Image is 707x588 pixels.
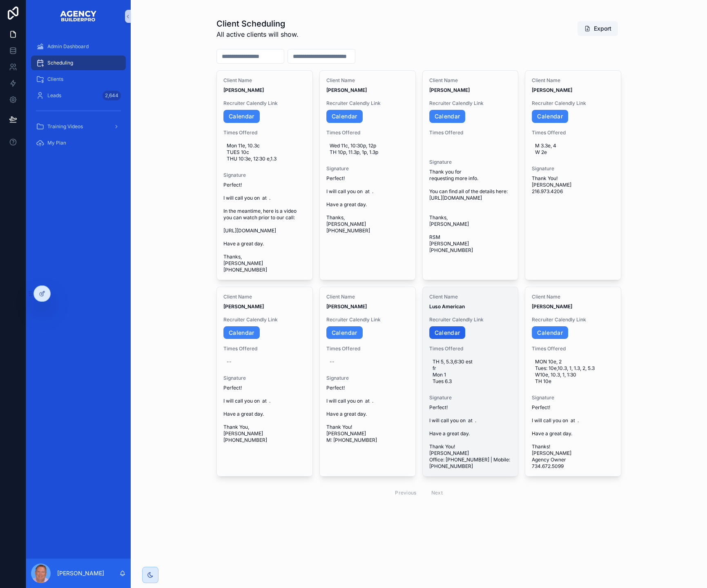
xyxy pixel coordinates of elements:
[216,287,313,477] a: Client Name[PERSON_NAME]Recruiter Calendly LinkCalendarTimes Offered--SignaturePerfect! I will ca...
[31,88,126,103] a: Leads2,644
[433,359,509,385] span: TH 5, 5.3,6:30 est fr Mon 1 Tues 6.3
[326,175,409,234] span: Perfect! I will call you on at . Have a great day. Thanks, [PERSON_NAME] [PHONE_NUMBER]
[532,316,614,323] span: Recruiter Calendly Link
[532,165,614,172] span: Signature
[47,43,89,50] span: Admin Dashboard
[532,303,572,310] strong: [PERSON_NAME]
[330,359,335,365] div: --
[532,110,568,123] a: Calendar
[326,129,409,136] span: Times Offered
[429,159,512,165] span: Signature
[326,100,409,107] span: Recruiter Calendly Link
[535,359,611,385] span: MON 10e, 2 Tues: 10e,10.3, 1, 1.3, 2, 5.3 W10e, 10.3, 1, 1:30 TH 10e
[429,169,512,254] span: Thank you for requesting more info. You can find all of the details here: [URL][DOMAIN_NAME] Than...
[31,72,126,87] a: Clients
[26,33,131,162] div: scrollable content
[578,21,618,36] button: Export
[532,77,614,84] span: Client Name
[429,345,512,352] span: Times Offered
[429,87,470,93] strong: [PERSON_NAME]
[429,129,512,136] span: Times Offered
[326,326,363,339] a: Calendar
[429,326,466,339] a: Calendar
[429,100,512,107] span: Recruiter Calendly Link
[47,140,66,146] span: My Plan
[532,87,572,93] strong: [PERSON_NAME]
[31,56,126,70] a: Scheduling
[326,385,409,443] span: Perfect! I will call you on at . Have a great day. Thank You! [PERSON_NAME] M: [PHONE_NUMBER]
[223,100,306,107] span: Recruiter Calendly Link
[429,404,512,470] span: Perfect! I will call you on at . Have a great day. Thank You! [PERSON_NAME] Office: [PHONE_NUMBER...
[227,143,303,162] span: Mon 11e, 10.3c TUES 10c THU 10:3e, 12:30 e,1.3
[223,303,264,310] strong: [PERSON_NAME]
[532,175,614,195] span: Thank You! [PERSON_NAME] 216.973.4206
[60,10,97,23] img: App logo
[223,294,306,300] span: Client Name
[223,385,306,443] span: Perfect! I will call you on at . Have a great day. Thank You, [PERSON_NAME] [PHONE_NUMBER]
[326,345,409,352] span: Times Offered
[532,129,614,136] span: Times Offered
[216,29,299,39] span: All active clients will show.
[223,182,306,273] span: Perfect! I will call you on at . In the meantime, here is a video you can watch prior to our call...
[227,359,232,365] div: --
[223,129,306,136] span: Times Offered
[429,77,512,84] span: Client Name
[422,70,519,280] a: Client Name[PERSON_NAME]Recruiter Calendly LinkCalendarTimes OfferedSignatureThank you for reques...
[326,375,409,381] span: Signature
[429,110,466,123] a: Calendar
[216,18,299,29] h1: Client Scheduling
[216,70,313,280] a: Client Name[PERSON_NAME]Recruiter Calendly LinkCalendarTimes OfferedMon 11e, 10.3c TUES 10c THU 1...
[422,287,519,477] a: Client NameLuso AmericanRecruiter Calendly LinkCalendarTimes OfferedTH 5, 5.3,6:30 est fr Mon 1 T...
[47,76,63,82] span: Clients
[103,91,121,100] div: 2,644
[532,345,614,352] span: Times Offered
[31,39,126,54] a: Admin Dashboard
[525,70,621,280] a: Client Name[PERSON_NAME]Recruiter Calendly LinkCalendarTimes OfferedM 3.3e, 4 W 2eSignatureThank ...
[223,172,306,178] span: Signature
[326,165,409,172] span: Signature
[223,326,260,339] a: Calendar
[326,77,409,84] span: Client Name
[223,87,264,93] strong: [PERSON_NAME]
[47,92,61,99] span: Leads
[326,110,363,123] a: Calendar
[532,326,568,339] a: Calendar
[429,303,465,310] strong: Luso American
[223,345,306,352] span: Times Offered
[532,394,614,401] span: Signature
[525,287,621,477] a: Client Name[PERSON_NAME]Recruiter Calendly LinkCalendarTimes OfferedMON 10e, 2 Tues: 10e,10.3, 1,...
[319,70,416,280] a: Client Name[PERSON_NAME]Recruiter Calendly LinkCalendarTimes OfferedWed 11c, 10:30p, 12p TH 10p, ...
[31,136,126,150] a: My Plan
[326,87,367,93] strong: [PERSON_NAME]
[47,123,83,130] span: Training Videos
[326,294,409,300] span: Client Name
[429,294,512,300] span: Client Name
[429,394,512,401] span: Signature
[326,303,367,310] strong: [PERSON_NAME]
[57,569,104,577] p: [PERSON_NAME]
[319,287,416,477] a: Client Name[PERSON_NAME]Recruiter Calendly LinkCalendarTimes Offered--SignaturePerfect! I will ca...
[223,110,260,123] a: Calendar
[330,143,406,156] span: Wed 11c, 10:30p, 12p TH 10p, 11.3p, 1p, 1.3p
[223,375,306,381] span: Signature
[532,100,614,107] span: Recruiter Calendly Link
[532,404,614,470] span: Perfect! I will call you on at . Have a great day. Thanks! [PERSON_NAME] Agency Owner 734.672.5099
[535,143,611,156] span: M 3.3e, 4 W 2e
[429,316,512,323] span: Recruiter Calendly Link
[47,60,73,66] span: Scheduling
[223,77,306,84] span: Client Name
[532,294,614,300] span: Client Name
[31,119,126,134] a: Training Videos
[223,316,306,323] span: Recruiter Calendly Link
[326,316,409,323] span: Recruiter Calendly Link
